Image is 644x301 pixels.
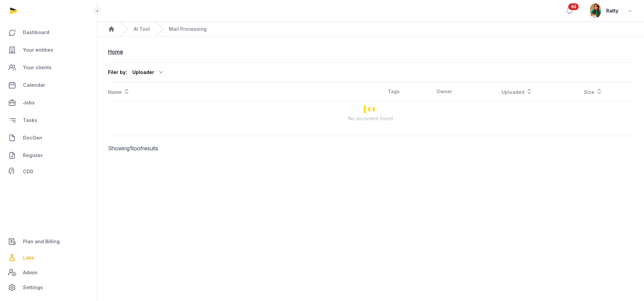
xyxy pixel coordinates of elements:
[5,266,91,279] a: Admin
[97,22,644,37] nav: Breadcrumb
[5,77,91,93] a: Calendar
[23,269,37,277] span: Admin
[568,3,579,10] span: 63
[5,59,91,76] a: Your clients
[23,254,34,262] span: Labs
[5,233,91,250] a: Plan and Billing
[134,26,150,32] a: AI Tool
[5,130,91,146] a: DocGen
[23,151,43,159] span: Register
[5,42,91,58] a: Your entities
[23,116,37,124] span: Tasks
[23,64,52,72] span: Your clients
[606,7,618,15] span: Ratty
[5,279,91,296] a: Settings
[169,26,207,32] span: Mail Processing
[23,28,49,36] span: Dashboard
[5,112,91,128] a: Tasks
[23,168,33,176] span: CDD
[23,81,45,89] span: Calendar
[590,3,601,18] img: avatar
[108,69,127,76] div: Filer by:
[23,46,53,54] span: Your entities
[108,136,231,160] p: Showing to of results
[132,67,165,78] div: Uploader
[23,134,42,142] span: DocGen
[5,95,91,111] a: Jobs
[5,250,91,266] a: Labs
[23,237,60,246] span: Plan and Billing
[130,145,132,152] span: 1
[5,147,91,164] a: Register
[23,99,35,107] span: Jobs
[5,24,91,41] a: Dashboard
[5,165,91,178] a: CDD
[23,283,43,292] span: Settings
[108,82,633,136] div: Loading
[108,44,371,60] nav: Breadcrumb
[108,48,123,56] div: Home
